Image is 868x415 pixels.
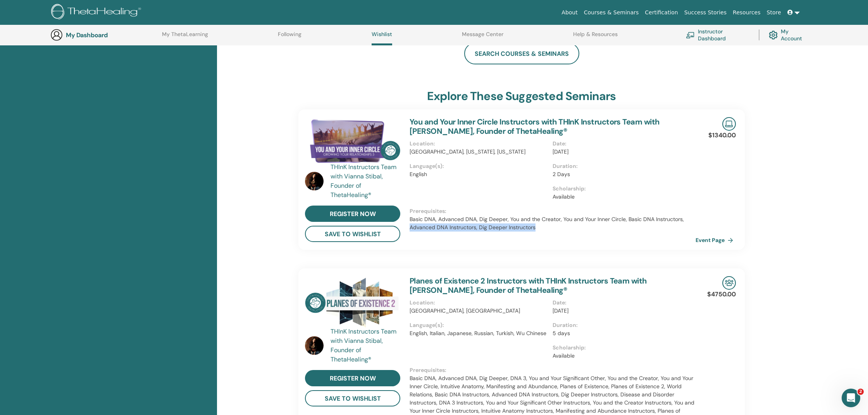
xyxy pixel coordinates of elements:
[66,31,143,39] h3: My Dashboard
[707,290,736,299] p: $4750.00
[410,366,696,374] p: Prerequisites :
[553,170,691,178] p: 2 Days
[410,162,548,170] p: Language(s) :
[581,5,642,20] a: Courses & Seminars
[464,43,579,64] a: search courses & seminars
[331,163,402,200] a: THInK Instructors Team with Vianna Stibal, Founder of ThetaHealing®
[553,352,691,360] p: Available
[696,234,736,246] a: Event Page
[331,327,402,364] a: THInK Instructors Team with Vianna Stibal, Founder of ThetaHealing®
[686,32,695,38] img: chalkboard-teacher.svg
[842,389,860,407] iframe: Intercom live chat
[553,321,691,329] p: Duration :
[681,5,730,20] a: Success Stories
[573,31,618,43] a: Help & Resources
[558,5,580,20] a: About
[410,299,548,307] p: Location :
[410,329,548,337] p: English, Italian, Japanese, Russian, Turkish, Wu Chinese
[722,117,736,131] img: Live Online Seminar
[410,170,548,178] p: English
[410,215,696,232] p: Basic DNA, Advanced DNA, Dig Deeper, You and the Creator, You and Your Inner Circle, Basic DNA In...
[330,374,376,382] span: register now
[51,4,144,21] img: logo.png
[427,89,616,103] h3: explore these suggested seminars
[553,307,691,315] p: [DATE]
[305,336,324,355] img: default.jpg
[410,276,647,295] a: Planes of Existence 2 Instructors with THInK Instructors Team with [PERSON_NAME], Founder of Thet...
[410,321,548,329] p: Language(s) :
[410,117,660,136] a: You and Your Inner Circle Instructors with THInK Instructors Team with [PERSON_NAME], Founder of ...
[372,31,392,45] a: Wishlist
[410,207,696,215] p: Prerequisites :
[553,344,691,352] p: Scholarship :
[708,131,736,140] p: $1340.00
[553,193,691,201] p: Available
[553,329,691,337] p: 5 days
[162,31,208,43] a: My ThetaLearning
[462,31,503,43] a: Message Center
[305,370,400,386] a: register now
[553,185,691,193] p: Scholarship :
[305,172,324,190] img: default.jpg
[330,210,376,218] span: register now
[642,5,681,20] a: Certification
[553,140,691,148] p: Date :
[730,5,764,20] a: Resources
[410,148,548,156] p: [GEOGRAPHIC_DATA], [US_STATE], [US_STATE]
[305,276,400,329] img: Planes of Existence 2 Instructors
[553,162,691,170] p: Duration :
[410,307,548,315] p: [GEOGRAPHIC_DATA], [GEOGRAPHIC_DATA]
[769,26,810,43] a: My Account
[305,390,400,406] button: save to wishlist
[858,389,864,395] span: 2
[278,31,301,43] a: Following
[50,29,63,41] img: generic-user-icon.jpg
[305,226,400,242] button: save to wishlist
[305,206,400,222] a: register now
[553,148,691,156] p: [DATE]
[410,140,548,148] p: Location :
[764,5,784,20] a: Store
[769,29,778,41] img: cog.svg
[722,276,736,290] img: In-Person Seminar
[686,26,749,43] a: Instructor Dashboard
[305,117,400,165] img: You and Your Inner Circle Instructors
[553,299,691,307] p: Date :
